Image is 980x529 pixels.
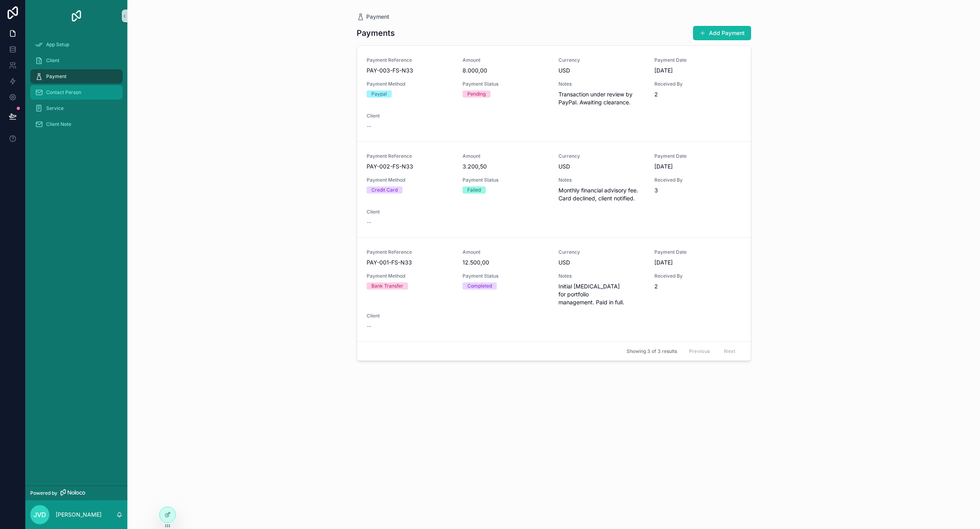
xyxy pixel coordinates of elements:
div: Bank Transfer [371,282,403,290]
span: Payment Reference [367,249,453,255]
span: 12.500,00 [463,259,549,266]
a: Contact Person [30,85,123,100]
img: App logo [70,10,83,22]
div: scrollable content [25,32,127,142]
span: Client [367,313,453,319]
span: 2 [654,90,741,98]
p: [PERSON_NAME] [56,511,102,519]
span: Payment [46,73,66,80]
span: Amount [463,57,549,63]
span: Contact Person [46,89,81,96]
span: Payment Reference [367,57,453,63]
span: Payment Reference [367,153,453,159]
span: Initial [MEDICAL_DATA] for portfolio management. Paid in full. [558,282,645,306]
h1: Payments [357,27,395,39]
span: App Setup [46,41,69,48]
span: Showing 3 of 3 results [627,348,677,355]
span: Payment Method [367,81,453,87]
span: Service [46,105,64,112]
span: PAY-003-FS-N33 [367,67,453,74]
span: [DATE] [654,259,741,266]
a: Payment [357,13,389,21]
span: 3.200,50 [463,163,549,170]
span: Notes [558,177,645,183]
span: Monthly financial advisory fee. Card declined, client notified. [558,186,645,202]
span: Payment Date [654,249,741,255]
span: USD [558,259,645,266]
span: Payment Date [654,57,741,63]
div: Pending [467,90,486,98]
span: Powered by [30,490,57,496]
span: Payment Status [463,273,549,279]
span: Received By [654,81,741,87]
div: Credit Card [371,186,398,194]
span: Payment Method [367,273,453,279]
span: PAY-002-FS-N33 [367,163,453,170]
span: Currency [558,249,645,255]
span: Payment Status [463,177,549,183]
span: PAY-001-FS-N33 [367,259,453,266]
span: Currency [558,57,645,63]
a: Payment ReferencePAY-002-FS-N33Amount3.200,50CurrencyUSDPayment Date[DATE]Payment MethodCredit Ca... [357,141,751,237]
span: Client [46,57,59,64]
a: Payment ReferencePAY-001-FS-N33Amount12.500,00CurrencyUSDPayment Date[DATE]Payment MethodBank Tra... [357,237,751,341]
span: Notes [558,273,645,279]
span: Amount [463,153,549,159]
span: Client [367,113,453,119]
span: USD [558,163,645,170]
span: Received By [654,177,741,183]
a: Payment ReferencePAY-003-FS-N33Amount8.000,00CurrencyUSDPayment Date[DATE]Payment MethodPaypalPay... [357,46,751,141]
span: [DATE] [654,67,741,74]
span: 2 [654,282,741,290]
span: Payment Date [654,153,741,159]
a: Client [30,53,123,68]
span: -- [367,122,371,130]
span: -- [367,218,371,226]
a: Payment [30,69,123,84]
span: Jvd [33,510,46,519]
div: Paypal [371,90,387,98]
span: Client Note [46,121,71,127]
span: 3 [654,186,741,194]
span: -- [367,322,371,330]
a: App Setup [30,37,123,52]
span: Currency [558,153,645,159]
span: Transaction under review by PayPal. Awaiting clearance. [558,90,645,106]
span: Client [367,209,453,215]
span: [DATE] [654,163,741,170]
span: Received By [654,273,741,279]
div: Completed [467,282,492,290]
button: Add Payment [693,26,751,40]
a: Service [30,101,123,116]
span: 8.000,00 [463,67,549,74]
span: USD [558,67,645,74]
span: Notes [558,81,645,87]
span: Amount [463,249,549,255]
span: Payment Method [367,177,453,183]
div: Failed [467,186,481,194]
span: Payment [366,13,389,21]
a: Powered by [25,486,127,500]
a: Client Note [30,117,123,131]
span: Payment Status [463,81,549,87]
